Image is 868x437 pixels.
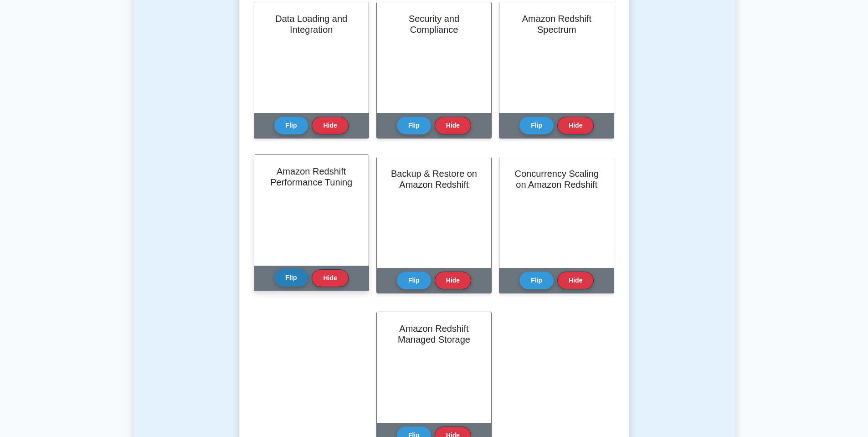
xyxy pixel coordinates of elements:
[274,269,308,287] button: Flip
[265,166,358,188] h2: Amazon Redshift Performance Tuning
[510,168,603,190] h2: Concurrency Scaling on Amazon Redshift
[435,272,471,289] button: Hide
[388,323,480,345] h2: Amazon Redshift Managed Storage
[519,117,554,134] button: Flip
[557,272,594,289] button: Hide
[312,117,348,134] button: Hide
[519,272,554,289] button: Flip
[265,13,358,35] h2: Data Loading and Integration
[557,117,594,134] button: Hide
[397,117,431,134] button: Flip
[312,269,348,287] button: Hide
[435,117,471,134] button: Hide
[388,13,480,35] h2: Security and Compliance
[388,168,480,190] h2: Backup & Restore on Amazon Redshift
[274,117,308,134] button: Flip
[510,13,603,35] h2: Amazon Redshift Spectrum
[397,272,431,289] button: Flip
